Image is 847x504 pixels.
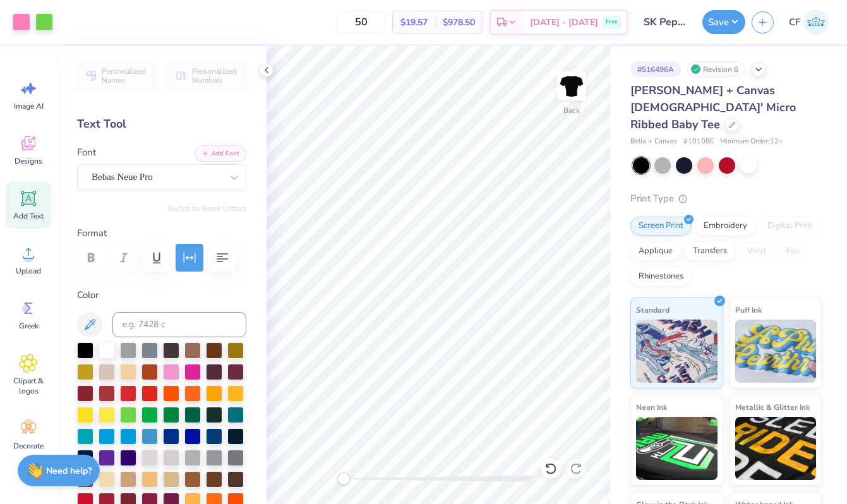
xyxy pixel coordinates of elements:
[636,417,718,480] img: Neon Ink
[77,116,246,133] div: Text Tool
[630,267,692,286] div: Rhinestones
[720,136,783,147] span: Minimum Order: 12 +
[630,83,796,132] span: [PERSON_NAME] + Canvas [DEMOGRAPHIC_DATA]' Micro Ribbed Baby Tee
[630,61,681,77] div: # 516496A
[400,16,428,29] span: $19.57
[778,242,808,261] div: Foil
[77,61,156,90] button: Personalized Names
[167,61,246,90] button: Personalized Numbers
[530,16,598,29] span: [DATE] - [DATE]
[759,217,820,236] div: Digital Print
[630,242,681,261] div: Applique
[683,136,714,147] span: # 1010BE
[630,136,677,147] span: Bella + Canvas
[636,303,670,316] span: Standard
[735,303,762,316] span: Puff Ink
[630,191,822,206] div: Print Type
[739,242,774,261] div: Vinyl
[636,320,718,383] img: Standard
[337,472,350,485] div: Accessibility label
[687,61,745,77] div: Revision 6
[14,101,44,111] span: Image AI
[16,266,41,276] span: Upload
[783,9,834,35] a: CF
[803,9,829,35] img: Cameryn Freeman
[15,156,42,166] span: Designs
[13,211,44,221] span: Add Text
[195,145,246,162] button: Add Font
[702,10,745,34] button: Save
[685,242,735,261] div: Transfers
[13,441,44,451] span: Decorate
[19,321,39,331] span: Greek
[8,376,49,396] span: Clipart & logos
[167,203,246,213] button: Switch to Greek Letters
[337,11,386,33] input: – –
[695,217,755,236] div: Embroidery
[192,67,239,85] span: Personalized Numbers
[636,400,667,414] span: Neon Ink
[606,18,618,27] span: Free
[735,400,810,414] span: Metallic & Glitter Ink
[77,145,96,160] label: Font
[443,16,475,29] span: $978.50
[563,105,580,116] div: Back
[77,226,246,241] label: Format
[112,312,246,337] input: e.g. 7428 c
[735,417,817,480] img: Metallic & Glitter Ink
[634,9,696,35] input: Untitled Design
[559,73,584,99] img: Back
[46,465,92,477] strong: Need help?
[630,217,692,236] div: Screen Print
[77,288,246,303] label: Color
[102,67,148,85] span: Personalized Names
[789,15,800,30] span: CF
[735,320,817,383] img: Puff Ink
